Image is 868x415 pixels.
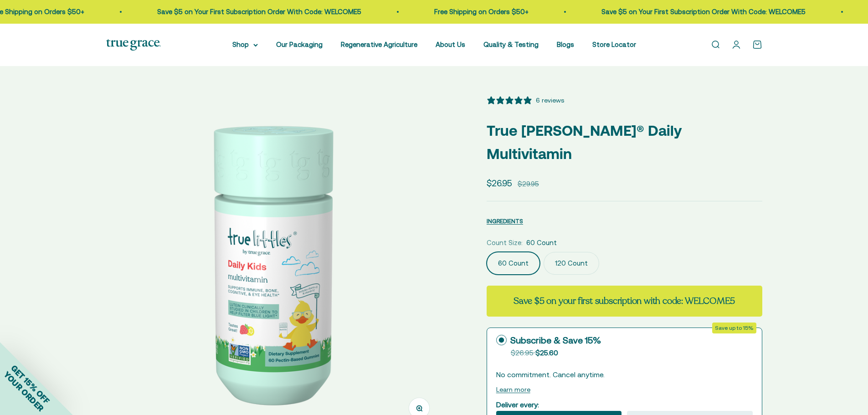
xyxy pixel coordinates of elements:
a: Blogs [557,41,574,48]
compare-at-price: $29.95 [518,179,539,190]
span: 60 Count [526,237,557,248]
legend: Count Size: [487,237,523,248]
a: About Us [436,41,465,48]
p: Save $5 on Your First Subscription Order With Code: WELCOME5 [87,6,291,17]
div: 6 reviews [536,95,564,105]
a: Our Packaging [276,41,323,48]
sale-price: $26.95 [487,176,512,190]
a: Regenerative Agriculture [341,41,417,48]
button: 5 stars, 6 ratings [487,95,564,105]
a: Free Shipping on Orders $50+ [364,8,458,15]
p: True [PERSON_NAME]® Daily Multivitamin [487,119,762,165]
p: Save $5 on Your First Subscription Order With Code: WELCOME5 [531,6,735,17]
a: Store Locator [592,41,636,48]
strong: Save $5 on your first subscription with code: WELCOME5 [514,295,735,307]
summary: Shop [232,39,258,50]
span: INGREDIENTS [487,218,523,225]
span: GET 15% OFF [9,363,51,405]
button: INGREDIENTS [487,215,523,226]
a: Quality & Testing [483,41,539,48]
span: YOUR ORDER [2,369,46,413]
